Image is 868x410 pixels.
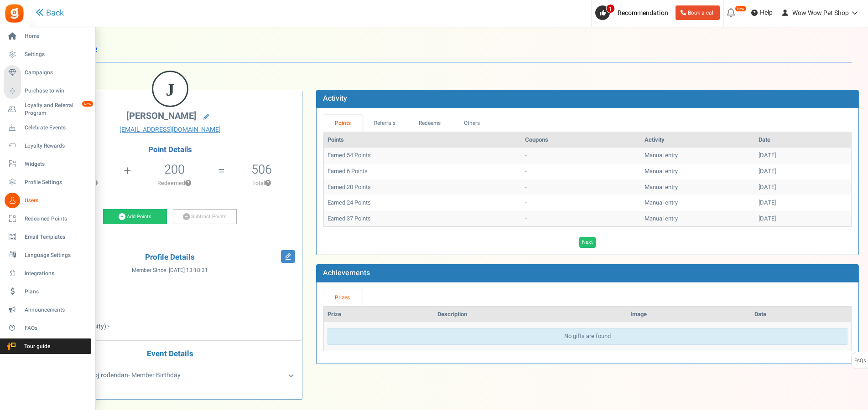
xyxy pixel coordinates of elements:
td: Earned 20 Points [324,179,521,195]
td: - [521,148,641,164]
span: Language Settings [25,251,88,259]
h4: Point Details [38,146,302,154]
span: [DATE] 13:18:31 [169,266,208,274]
a: Others [452,115,492,132]
span: Settings [25,51,88,58]
th: Prize [324,307,434,323]
span: Help [758,8,773,17]
div: [DATE] [759,151,847,160]
span: Manual entry [645,151,678,159]
a: Subtract Points [173,209,237,225]
span: Manual entry [645,183,678,191]
p: : [45,295,295,304]
a: Redeemed Points [4,211,91,226]
h5: 200 [164,163,185,176]
a: Loyalty and Referral Program New [4,102,91,117]
span: Celebrate Events [25,124,88,132]
a: Purchase to win [4,83,91,99]
h1: User Profile [45,36,852,62]
td: Earned 37 Points [324,211,521,227]
p: : [45,322,295,331]
a: Settings [4,47,91,62]
span: [PERSON_NAME] [126,109,197,123]
a: Add Points [103,209,167,225]
span: FAQs [854,352,866,369]
a: Points [323,115,363,132]
a: Celebrate Events [4,120,91,135]
span: Home [25,32,88,40]
td: - [521,179,641,195]
p: Redeemed [132,179,217,187]
th: Points [324,132,521,148]
figcaption: J [153,72,187,108]
a: Integrations [4,266,91,281]
div: [DATE] [759,167,847,176]
span: 1 [606,4,615,13]
p: Total [226,179,297,187]
span: - Member Birthday [70,370,181,380]
span: Tour guide [4,343,68,350]
a: Help [748,5,776,20]
a: Loyalty Rewards [4,138,91,154]
h4: Profile Details [45,253,295,262]
a: Profile Settings [4,174,91,190]
span: Recommendation [618,8,668,18]
span: Manual entry [645,167,678,175]
span: Users [25,197,88,205]
h5: 506 [251,163,272,176]
td: Earned 24 Points [324,195,521,211]
td: - [521,211,641,227]
th: Image [627,307,751,323]
button: ? [265,180,271,186]
span: Purchase to win [25,87,88,95]
a: 1 Recommendation [595,5,672,20]
div: [DATE] [759,183,847,192]
span: FAQs [25,324,88,332]
a: Email Templates [4,229,91,245]
a: Referrals [363,115,407,132]
div: [DATE] [759,215,847,223]
th: Activity [641,132,755,148]
span: Plans [25,288,88,296]
a: Prizes [323,289,362,306]
td: Earned 54 Points [324,148,521,164]
a: Announcements [4,302,91,318]
th: Date [755,132,851,148]
div: [DATE] [759,199,847,207]
span: Manual entry [645,198,678,207]
b: Achievements [323,267,370,278]
a: FAQs [4,320,91,336]
p: : [45,281,295,290]
span: - [108,322,109,331]
span: Member Since : [132,266,208,274]
span: Integrations [25,270,88,277]
span: Profile Settings [25,179,88,186]
a: Widgets [4,156,91,172]
a: Campaigns [4,65,91,81]
span: Manual entry [645,214,678,223]
a: Book a call [676,5,720,20]
span: Announcements [25,306,88,314]
a: Home [4,29,91,44]
td: Earned 6 Points [324,164,521,179]
a: Redeems [407,115,452,132]
th: Description [434,307,627,323]
td: - [521,195,641,211]
td: - [521,164,641,179]
th: Date [751,307,851,323]
h4: Event Details [45,350,295,359]
span: Wow Wow Pet Shop [792,8,849,18]
div: No gifts are found [327,328,847,345]
a: Next [579,237,596,248]
button: ? [185,180,191,186]
em: New [735,5,747,12]
i: Edit Profile [281,250,295,263]
a: Plans [4,284,91,299]
span: Loyalty and Referral Program [25,102,91,117]
span: Campaigns [25,69,88,77]
b: Activity [323,93,347,104]
a: Language Settings [4,247,91,263]
a: [EMAIL_ADDRESS][DOMAIN_NAME] [45,125,295,134]
span: Widgets [25,160,88,168]
a: Users [4,193,91,208]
